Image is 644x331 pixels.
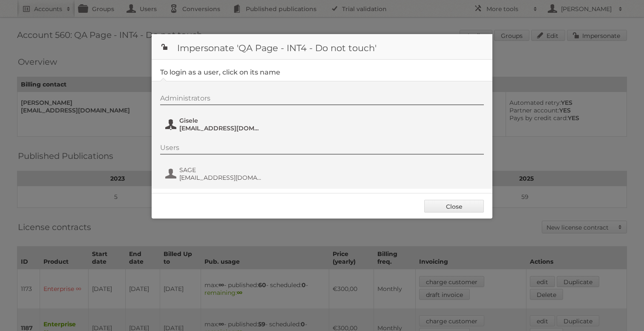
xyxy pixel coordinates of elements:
button: Gisele [EMAIL_ADDRESS][DOMAIN_NAME] [164,116,264,133]
div: Users [160,144,484,155]
a: Close [424,200,484,213]
h1: Impersonate 'QA Page - INT4 - Do not touch' [152,34,492,60]
span: Gisele [179,117,262,124]
span: [EMAIL_ADDRESS][DOMAIN_NAME] [179,124,262,132]
legend: To login as a user, click on its name [160,68,280,76]
span: SAGE [179,166,262,174]
span: [EMAIL_ADDRESS][DOMAIN_NAME] [179,174,262,181]
div: Administrators [160,94,484,105]
button: SAGE [EMAIL_ADDRESS][DOMAIN_NAME] [164,165,264,182]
